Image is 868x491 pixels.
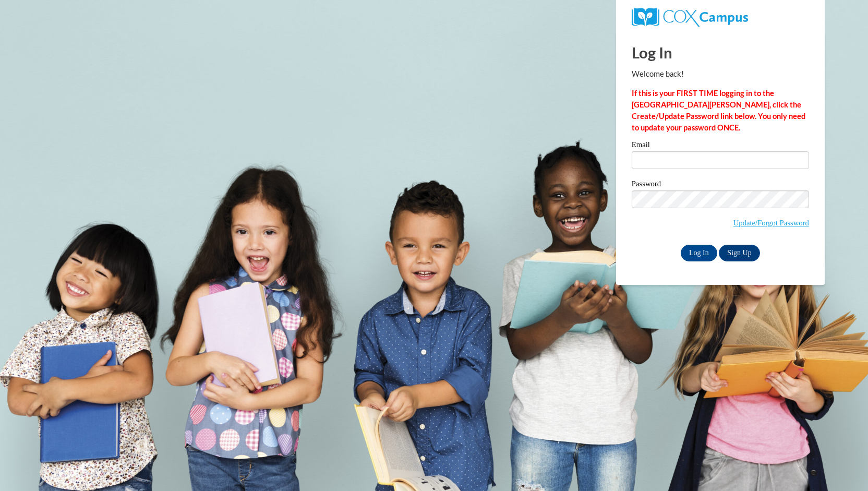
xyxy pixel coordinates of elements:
[632,12,748,21] a: COX Campus
[681,245,717,261] input: Log In
[632,68,809,80] p: Welcome back!
[632,141,809,151] label: Email
[632,180,809,190] label: Password
[632,89,805,132] strong: If this is your FIRST TIME logging in to the [GEOGRAPHIC_DATA][PERSON_NAME], click the Create/Upd...
[632,42,809,63] h1: Log In
[719,245,759,261] a: Sign Up
[733,219,809,227] a: Update/Forgot Password
[632,8,748,27] img: COX Campus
